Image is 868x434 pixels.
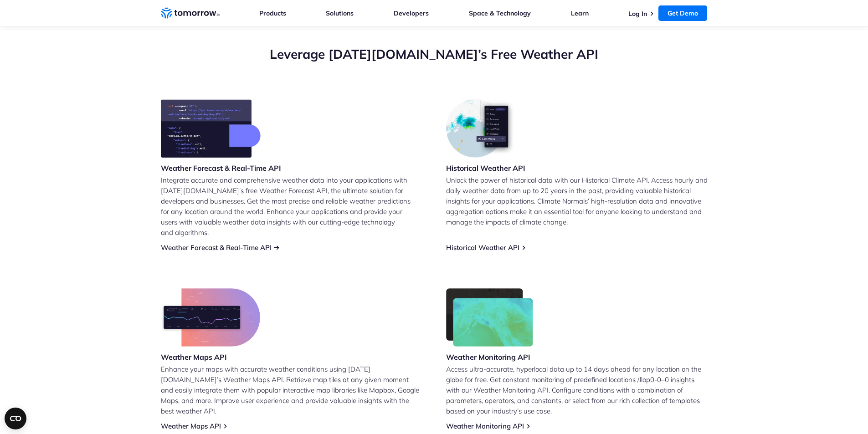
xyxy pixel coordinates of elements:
[5,408,26,429] button: Open CMP widget
[161,6,220,20] a: Home link
[469,9,531,17] a: Space & Technology
[446,352,534,362] h3: Weather Monitoring API
[259,9,286,17] a: Products
[161,46,708,63] h2: Leverage [DATE][DOMAIN_NAME]’s Free Weather API
[161,243,272,252] a: Weather Forecast & Real-Time API
[446,243,519,252] a: Historical Weather API
[571,9,589,17] a: Learn
[161,352,260,362] h3: Weather Maps API
[446,364,708,416] p: Access ultra-accurate, hyperlocal data up to 14 days ahead for any location on the globe for free...
[161,422,221,430] a: Weather Maps API
[446,175,708,227] p: Unlock the power of historical data with our Historical Climate API. Access hourly and daily weat...
[394,9,429,17] a: Developers
[161,364,422,416] p: Enhance your maps with accurate weather conditions using [DATE][DOMAIN_NAME]’s Weather Maps API. ...
[326,9,354,17] a: Solutions
[161,175,422,238] p: Integrate accurate and comprehensive weather data into your applications with [DATE][DOMAIN_NAME]...
[446,163,525,173] h3: Historical Weather API
[658,5,707,21] a: Get Demo
[161,163,281,173] h3: Weather Forecast & Real-Time API
[628,10,647,18] a: Log In
[446,422,524,430] a: Weather Monitoring API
